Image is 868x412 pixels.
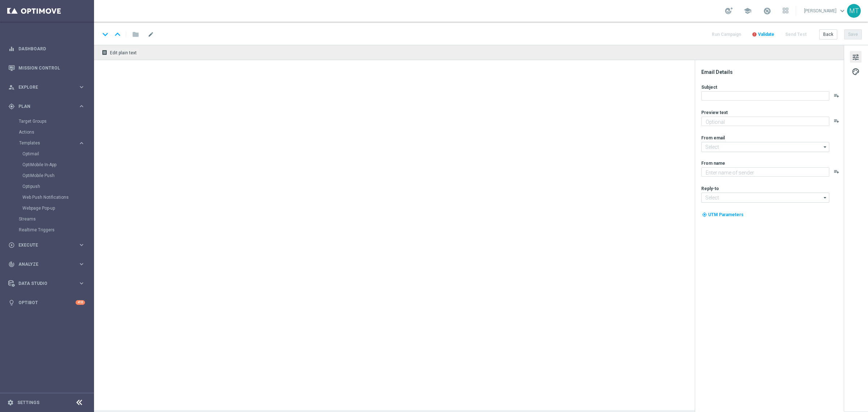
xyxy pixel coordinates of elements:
[78,140,85,147] i: keyboard_arrow_right
[78,261,85,268] i: keyboard_arrow_right
[19,141,78,145] div: Templates
[22,184,75,189] a: Optipush
[8,300,85,306] button: lightbulb Optibot +10
[18,262,78,266] span: Analyze
[752,32,757,37] i: error
[822,142,829,152] i: arrow_drop_down
[852,67,860,76] span: palette
[701,160,725,166] label: From name
[8,39,85,58] div: Dashboard
[22,181,93,192] div: Optipush
[22,170,93,181] div: OptiMobile Push
[850,51,861,63] button: tune
[8,103,78,110] div: Plan
[76,300,85,305] div: +10
[112,29,123,40] i: keyboard_arrow_up
[78,280,85,287] i: keyboard_arrow_right
[22,203,93,214] div: Webpage Pop-up
[19,141,71,145] span: Templates
[822,193,829,202] i: arrow_drop_down
[701,135,725,141] label: From email
[8,46,85,52] button: equalizer Dashboard
[22,162,75,168] a: OptiMobile In-App
[8,261,85,267] div: track_changes Analyze keyboard_arrow_right
[8,281,85,286] button: Data Studio keyboard_arrow_right
[8,104,85,109] button: gps_fixed Plan keyboard_arrow_right
[8,84,78,91] div: Explore
[7,399,14,406] i: settings
[8,58,85,77] div: Mission Control
[834,118,839,124] button: playlist_add
[701,211,744,219] button: my_location UTM Parameters
[78,241,85,248] i: keyboard_arrow_right
[834,169,839,175] button: playlist_add
[78,84,85,91] i: keyboard_arrow_right
[102,50,107,55] i: receipt
[744,7,752,15] span: school
[8,84,15,91] i: person_search
[19,214,93,224] div: Streams
[19,116,93,127] div: Target Groups
[100,48,140,57] button: receipt Edit plain text
[18,85,78,89] span: Explore
[701,142,829,152] input: Select
[701,110,728,115] label: Preview text
[819,29,837,39] button: Back
[8,242,78,248] div: Execute
[110,50,137,55] span: Edit plain text
[8,242,85,248] div: play_circle_outline Execute keyboard_arrow_right
[844,29,862,39] button: Save
[22,205,75,211] a: Webpage Pop-up
[18,39,85,58] a: Dashboard
[701,193,829,203] input: Select
[701,186,719,192] label: Reply-to
[18,104,78,109] span: Plan
[19,224,93,235] div: Realtime Triggers
[148,31,154,38] span: mode_edit
[8,242,15,248] i: play_circle_outline
[834,93,839,98] button: playlist_add
[22,192,93,203] div: Web Push Notifications
[22,148,93,159] div: Optimail
[8,261,78,268] div: Analyze
[18,58,85,77] a: Mission Control
[702,212,707,217] i: my_location
[708,212,744,217] span: UTM Parameters
[19,140,85,146] button: Templates keyboard_arrow_right
[100,29,111,40] i: keyboard_arrow_down
[19,227,75,233] a: Realtime Triggers
[22,159,93,170] div: OptiMobile In-App
[18,281,78,286] span: Data Studio
[847,4,861,18] div: MT
[19,118,75,124] a: Target Groups
[8,280,78,287] div: Data Studio
[8,103,15,110] i: gps_fixed
[803,5,847,16] a: [PERSON_NAME]keyboard_arrow_down
[17,400,39,405] a: Settings
[22,151,75,157] a: Optimail
[852,52,860,62] span: tune
[18,293,76,312] a: Optibot
[22,173,75,178] a: OptiMobile Push
[78,103,85,110] i: keyboard_arrow_right
[8,84,85,90] button: person_search Explore keyboard_arrow_right
[19,129,75,135] a: Actions
[19,216,75,222] a: Streams
[701,84,717,90] label: Subject
[8,299,15,306] i: lightbulb
[8,261,15,268] i: track_changes
[8,293,85,312] div: Optibot
[8,65,85,71] button: Mission Control
[19,127,93,138] div: Actions
[8,46,15,52] i: equalizer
